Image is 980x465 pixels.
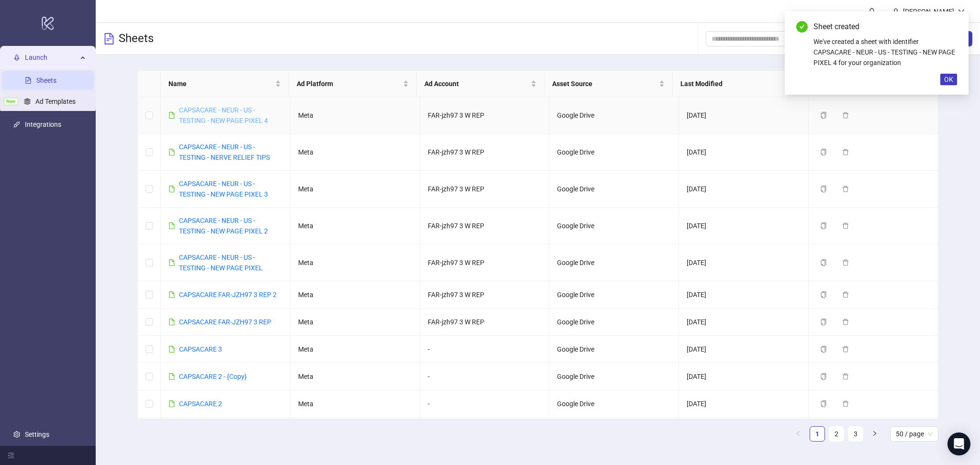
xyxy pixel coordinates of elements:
span: delete [842,112,849,119]
span: check-circle [796,21,808,33]
td: Meta [290,363,420,390]
div: We've created a sheet with identifier CAPSACARE - NEUR - US - TESTING - NEW PAGE PIXEL 4 for your... [813,36,957,68]
span: Last Modified [680,78,785,89]
span: file [168,222,175,229]
div: [PERSON_NAME] [899,6,958,17]
span: delete [842,186,849,192]
td: [DATE] [679,244,809,281]
li: Previous Page [791,426,806,442]
span: OK [944,76,953,83]
span: copy [820,291,827,298]
span: copy [820,319,827,325]
td: Google Drive [549,97,679,134]
span: Ad Platform [297,78,401,89]
div: Page Size [890,426,938,442]
td: Meta [290,336,420,363]
td: Meta [290,208,420,244]
td: [DATE] [679,390,809,418]
span: Asset Source [552,78,657,89]
span: Ad Account [424,78,529,89]
th: Name [161,71,289,97]
td: FAR-jzh97 3 W REP [420,309,550,336]
span: Launch [25,48,78,67]
div: Open Intercom Messenger [947,432,970,455]
td: Meta [290,244,420,281]
a: Sheets [36,77,56,84]
span: delete [842,291,849,298]
th: Ad Platform [289,71,417,97]
td: Google Drive [549,336,679,363]
a: Close [947,21,957,32]
a: Settings [25,431,49,438]
span: menu-fold [8,452,14,459]
span: bell [869,8,875,14]
button: left [791,426,806,442]
span: file [168,291,175,298]
li: 1 [810,426,825,442]
td: [DATE] [679,171,809,208]
span: copy [820,149,827,155]
th: Ad Account [417,71,545,97]
a: CAPSACARE - NEUR - US - TESTING - NEW PAGE PIXEL [179,254,263,272]
span: copy [820,259,827,266]
a: Ad Templates [35,98,76,105]
span: file [168,149,175,155]
td: [DATE] [679,208,809,244]
a: 2 [829,427,844,441]
span: file-text [103,33,115,44]
span: delete [842,400,849,407]
span: copy [820,222,827,229]
td: FAR-jzh97 3 W REP [420,134,550,171]
td: [DATE] [679,309,809,336]
td: FAR-jzh97 3 W REP [420,244,550,281]
span: user [892,8,899,15]
span: delete [842,319,849,325]
a: CAPSACARE FAR-JZH97 3 REP 2 [179,291,277,299]
td: Meta [290,171,420,208]
td: [DATE] [679,418,809,465]
td: [DATE] [679,363,809,390]
a: CAPSACARE - NEUR - US - TESTING - NEW PAGE PIXEL 3 [179,180,268,198]
td: - [420,336,550,363]
a: 3 [848,427,863,441]
td: Google Drive [549,363,679,390]
td: FAR-jzh97 3 W REP [420,208,550,244]
th: Last Modified [673,71,801,97]
h3: Sheets [119,31,154,46]
li: Next Page [867,426,882,442]
span: file [168,112,175,119]
th: Asset Source [545,71,672,97]
td: Meta [290,134,420,171]
td: - [420,363,550,390]
td: Meta [290,281,420,309]
td: Google Drive [549,390,679,418]
span: file [168,346,175,353]
td: [DATE] [679,336,809,363]
span: file [168,319,175,325]
a: CAPSACARE - NEUR - US - TESTING - NEW PAGE PIXEL 2 [179,217,268,235]
span: delete [842,222,849,229]
span: down [958,8,965,15]
td: FAR-jzh97 3 W REP [420,171,550,208]
td: [DATE] [679,134,809,171]
td: Google Drive [549,281,679,309]
td: Meta [290,418,420,465]
td: Google Drive [549,309,679,336]
span: Name [168,78,273,89]
div: Sheet created [813,21,957,33]
a: 1 [810,427,824,441]
td: FAR-jzh97 3 W REP [420,281,550,309]
span: copy [820,186,827,192]
span: copy [820,400,827,407]
span: delete [842,373,849,380]
button: right [867,426,882,442]
span: delete [842,346,849,353]
td: [DATE] [679,281,809,309]
span: delete [842,149,849,155]
a: CAPSACARE 2 - {Copy} [179,373,247,380]
span: copy [820,112,827,119]
span: rocket [13,54,20,61]
td: Meta [290,97,420,134]
span: right [872,431,878,436]
li: 2 [829,426,844,442]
